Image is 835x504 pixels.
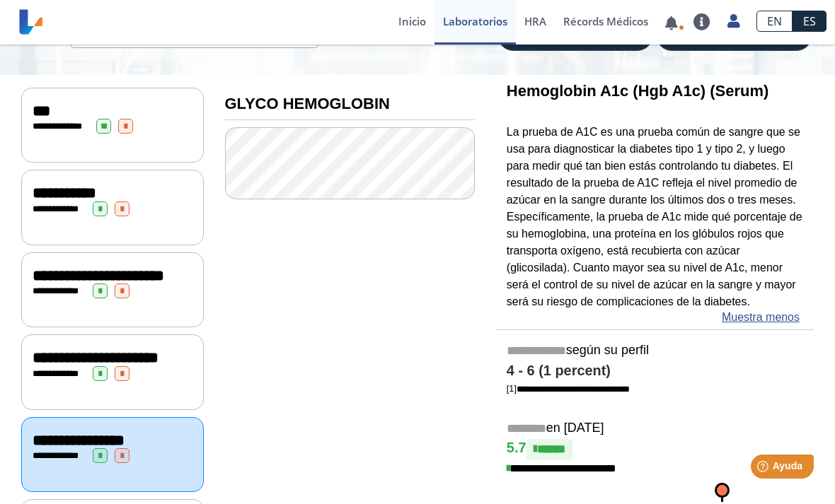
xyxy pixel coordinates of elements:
a: Muestra menos [722,309,800,326]
a: ES [793,11,827,32]
b: GLYCO HEMOGLOBIN [225,95,390,112]
a: [1] [507,383,630,394]
h4: 5.7 [507,439,803,460]
h4: 4 - 6 (1 percent) [507,363,803,380]
b: Hemoglobin A1c (Hgb A1c) (Serum) [507,82,768,100]
p: La prueba de A1C es una prueba común de sangre que se usa para diagnosticar la diabetes tipo 1 y ... [507,124,803,310]
h5: según su perfil [507,343,803,359]
span: HRA [524,14,546,28]
iframe: Help widget launcher [709,449,819,488]
a: EN [756,11,793,32]
h5: en [DATE] [507,421,803,437]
